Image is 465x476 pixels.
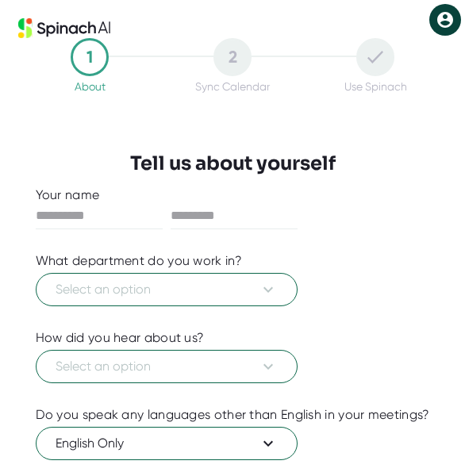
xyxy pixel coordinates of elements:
[36,273,298,306] button: Select an option
[75,80,106,93] div: About
[213,38,252,76] div: 2
[56,280,278,299] span: Select an option
[36,407,430,423] div: Do you speak any languages other than English in your meetings?
[36,350,298,383] button: Select an option
[71,38,109,76] div: 1
[36,253,242,269] div: What department do you work in?
[36,427,298,460] button: English Only
[56,434,278,453] span: English Only
[130,152,336,175] h3: Tell us about yourself
[344,80,407,93] div: Use Spinach
[36,187,430,203] div: Your name
[36,330,205,346] div: How did you hear about us?
[56,357,278,376] span: Select an option
[195,80,270,93] div: Sync Calendar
